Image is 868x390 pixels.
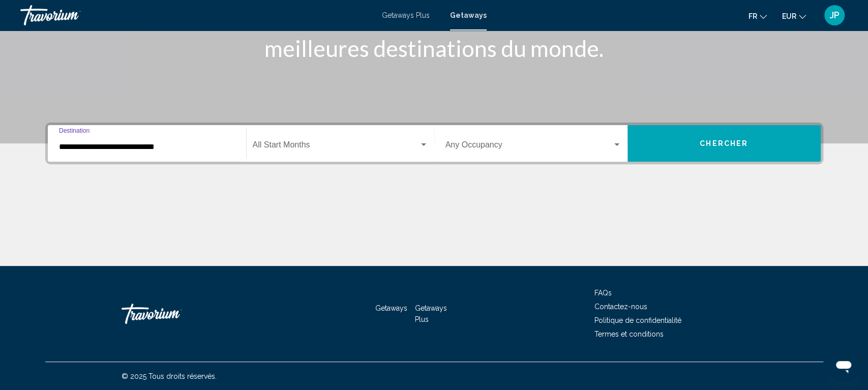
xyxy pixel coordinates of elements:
button: Chercher [627,125,821,162]
h1: Vous aider à trouver et à réserver les meilleures destinations du monde. [244,9,625,62]
iframe: Bouton de lancement de la fenêtre de messagerie [827,349,860,382]
div: Search widget [48,125,821,162]
span: fr [749,12,757,20]
a: Getaways Plus [382,11,430,19]
span: JP [830,10,840,20]
a: Politique de confidentialité [594,316,681,324]
span: EUR [782,12,796,20]
button: User Menu [821,5,848,26]
a: Contactez-nous [594,303,647,311]
button: Change currency [782,9,806,23]
a: Getaways [375,304,407,312]
a: Termes et conditions [594,330,664,338]
button: Change language [749,9,767,23]
a: Travorium [20,5,372,25]
a: Travorium [122,298,223,329]
a: FAQs [594,289,612,297]
span: Chercher [700,140,748,148]
a: Getaways [450,11,487,19]
span: © 2025 Tous droits réservés. [122,372,217,380]
a: Getaways Plus [415,304,447,323]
